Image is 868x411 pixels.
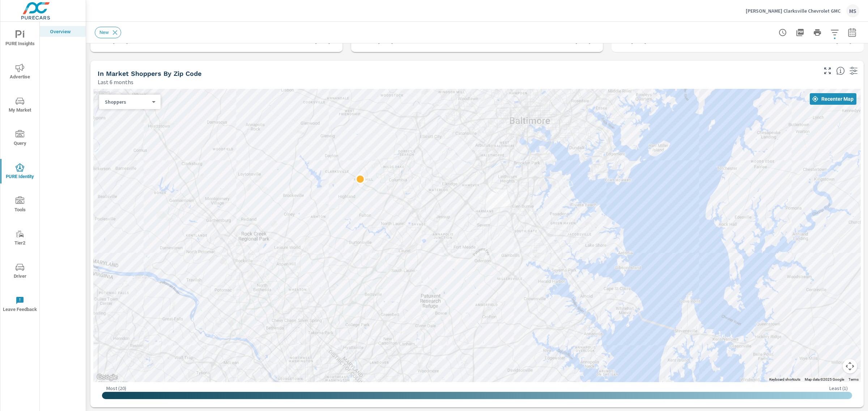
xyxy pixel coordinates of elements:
button: Map camera controls [843,359,857,373]
p: Shoppers [105,99,149,105]
p: Most ( 20 ) [106,385,126,391]
span: Driver [3,263,37,281]
img: Google [95,373,119,382]
span: My Market [3,97,37,114]
a: Terms (opens in new tab) [848,377,859,381]
button: Apply Filters [827,25,842,40]
button: Recenter Map [810,93,856,105]
a: Open this area in Google Maps (opens a new window) [95,373,119,382]
span: Tier2 [3,230,37,247]
span: PURE Identity [3,163,37,181]
button: Make Fullscreen [822,65,833,77]
span: New [95,30,113,35]
button: Select Date Range [845,25,859,40]
p: Last 6 months [98,78,133,86]
p: [PERSON_NAME] Clarksville Chevrolet GMC [746,8,841,14]
button: Print Report [810,25,825,40]
div: Overview [40,26,86,37]
span: Query [3,130,37,148]
p: Overview [50,28,80,35]
span: Leave Feedback [3,296,37,314]
button: Keyboard shortcuts [769,377,800,382]
p: Least ( 1 ) [829,385,848,391]
span: Advertise [3,64,37,81]
span: Map data ©2025 Google [805,377,844,381]
button: "Export Report to PDF" [793,25,807,40]
div: New [95,27,121,38]
div: Shoppers [99,99,155,105]
span: Tools [3,196,37,214]
div: nav menu [0,22,39,321]
h5: In Market Shoppers by Zip Code [98,70,201,77]
div: MS [846,4,859,17]
span: PURE Insights [3,30,37,48]
span: Find the biggest opportunities in your market for your inventory. Understand by postal code where... [836,66,845,75]
span: Recenter Map [813,96,854,102]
